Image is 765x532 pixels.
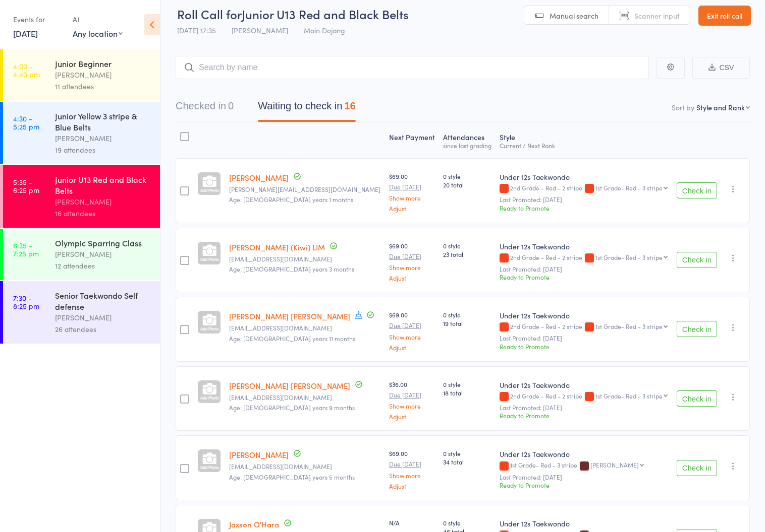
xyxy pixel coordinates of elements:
time: 5:35 - 6:25 pm [13,178,39,194]
div: Style and Rank [696,102,745,112]
small: Due [DATE] [389,460,435,468]
a: Adjust [389,275,435,281]
div: Atten­dances [439,127,496,154]
div: Next Payment [385,127,439,154]
div: Junior Yellow 3 stripe & Blue Belts [55,110,151,132]
button: Checked in0 [176,95,234,122]
a: Show more [389,403,435,409]
span: 19 total [443,319,491,327]
div: 16 attendees [55,208,151,219]
span: Main Dojang [304,25,345,35]
a: [PERSON_NAME] (Kiwi) LIM [229,242,325,252]
small: Due [DATE] [389,253,435,260]
div: Under 12s Taekwondo [500,380,668,390]
small: Due [DATE] [389,322,435,329]
div: Under 12s Taekwondo [500,449,668,459]
span: 0 style [443,172,491,180]
div: $36.00 [389,380,435,420]
small: Last Promoted: [DATE] [500,474,668,481]
span: 18 total [443,388,491,397]
span: 23 total [443,250,491,258]
div: Ready to Promote [500,481,668,489]
div: [PERSON_NAME] [55,132,151,144]
button: Check in [677,321,717,337]
div: N/A [389,518,435,527]
div: 1st Grade- Red - 3 stripe [595,392,663,399]
div: Under 12s Taekwondo [500,518,668,528]
div: Junior U13 Red and Black Belts [55,174,151,196]
time: 4:00 - 4:40 pm [13,62,40,78]
a: 4:30 -5:25 pmJunior Yellow 3 stripe & Blue Belts[PERSON_NAME]19 attendees [3,102,160,164]
div: $69.00 [389,310,435,350]
div: 2nd Grade - Red - 2 stripe [500,392,668,401]
button: Check in [677,182,717,198]
span: Roll Call for [177,6,242,22]
div: 12 attendees [55,260,151,272]
div: Junior Beginner [55,58,151,69]
span: [PERSON_NAME] [232,25,288,35]
input: Search by name [176,56,649,79]
div: 1st Grade- Red - 3 stripe [595,184,663,191]
a: Show more [389,472,435,479]
div: $69.00 [389,172,435,212]
div: 1st Grade- Red - 3 stripe [595,254,663,260]
div: 11 attendees [55,81,151,92]
button: Check in [677,460,717,476]
button: Check in [677,390,717,407]
a: [PERSON_NAME] [PERSON_NAME] [229,380,350,391]
small: Last Promoted: [DATE] [500,404,668,411]
div: 1st Grade- Red - 3 stripe [595,323,663,329]
small: chloette-zhang@hotmail.com [229,186,381,193]
small: Due [DATE] [389,391,435,398]
a: Jaxson O'Hara [229,519,279,529]
div: 0 [228,100,234,111]
div: 19 attendees [55,144,151,156]
div: Style [496,127,672,154]
time: 7:30 - 8:25 pm [13,294,39,310]
div: Olympic Sparring Class [55,237,151,248]
a: Show more [389,194,435,201]
div: 2nd Grade - Red - 2 stripe [500,254,668,262]
a: Adjust [389,483,435,489]
span: Scanner input [634,11,680,21]
div: $69.00 [389,241,435,281]
small: Cheemasehaj@yahoo.Com.au [229,394,381,401]
div: Ready to Promote [500,273,668,281]
span: Age: [DEMOGRAPHIC_DATA] years 9 months [229,403,355,412]
div: 16 [344,100,355,111]
small: Last Promoted: [DATE] [500,335,668,342]
div: $69.00 [389,449,435,489]
div: [PERSON_NAME] [55,248,151,260]
span: Age: [DEMOGRAPHIC_DATA] years 3 months [229,264,354,273]
small: L_hunter56@hotmail.com [229,463,381,470]
time: 4:30 - 5:25 pm [13,114,39,130]
button: Check in [677,252,717,268]
a: Adjust [389,413,435,420]
small: Last Promoted: [DATE] [500,196,668,203]
span: 0 style [443,380,491,388]
div: 2nd Grade - Red - 2 stripe [500,323,668,331]
a: [PERSON_NAME] [229,172,289,183]
span: Age: [DEMOGRAPHIC_DATA] years 11 months [229,334,355,343]
span: 0 style [443,518,491,527]
span: 0 style [443,310,491,319]
span: Age: [DEMOGRAPHIC_DATA] years 5 months [229,473,355,481]
div: Ready to Promote [500,204,668,212]
span: Manual search [550,11,598,21]
a: 7:30 -8:25 pmSenior Taekwondo Self defense[PERSON_NAME]26 attendees [3,281,160,344]
div: since last grading [443,142,491,149]
div: 2nd Grade - Red - 2 stripe [500,184,668,193]
a: 6:35 -7:25 pmOlympic Sparring Class[PERSON_NAME]12 attendees [3,229,160,280]
span: 20 total [443,180,491,189]
small: agnesker230513@gmail.com [229,255,381,262]
div: Events for [13,11,63,28]
div: Any location [73,28,123,39]
div: Ready to Promote [500,342,668,351]
small: Last Promoted: [DATE] [500,265,668,273]
div: Under 12s Taekwondo [500,310,668,320]
small: Rawal1982@gmail.com [229,324,381,331]
button: CSV [692,57,750,79]
button: Waiting to check in16 [258,95,355,122]
div: Current / Next Rank [500,142,668,149]
label: Sort by [672,102,694,112]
